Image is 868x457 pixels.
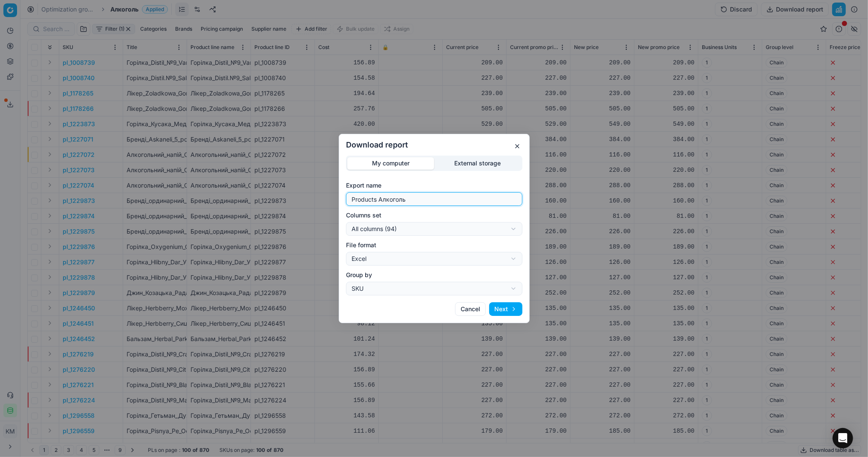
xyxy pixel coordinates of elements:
label: Columns set [346,211,522,220]
label: File format [346,241,522,249]
button: My computer [347,157,434,170]
button: Next [489,302,522,316]
label: Export name [346,181,522,190]
button: External storage [434,157,521,170]
button: Cancel [455,302,486,316]
label: Group by [346,271,522,279]
h2: Download report [346,141,522,149]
